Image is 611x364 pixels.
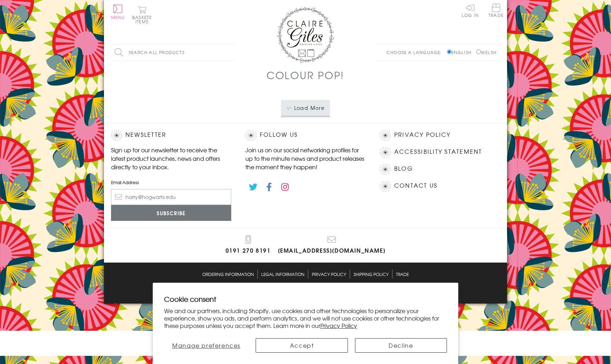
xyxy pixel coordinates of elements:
button: Load More [281,100,330,116]
p: © 2025 . [111,286,500,292]
a: Privacy Policy [312,270,346,278]
span: Trade [489,4,504,17]
input: Welsh [476,49,481,54]
label: Email Address [111,179,231,186]
a: [EMAIL_ADDRESS][DOMAIN_NAME] [278,235,386,256]
a: Accessibility Statement [394,147,482,157]
h2: Follow Us [245,130,366,141]
input: Search [228,45,235,60]
img: Claire Giles Greetings Cards [277,7,334,63]
input: harry@hogwarts.edu [111,189,231,205]
button: Basket0 items [132,6,152,24]
a: Blog [394,164,413,174]
h2: Cookie consent [164,294,447,304]
button: Manage preferences [164,338,249,353]
label: English [447,49,475,55]
p: Choose a language: [386,49,446,55]
a: Trade [396,270,409,278]
span: 0 items [135,14,152,25]
a: Trade [489,4,504,19]
p: We and our partners, including Shopify, use cookies and other technologies to personalize your ex... [164,307,447,329]
label: Welsh [476,49,496,55]
a: Legal Information [261,270,304,278]
input: Subscribe [111,205,231,221]
a: Privacy Policy [320,321,357,330]
button: Accept [256,338,348,353]
span: Manage preferences [172,341,240,350]
button: Decline [355,338,447,353]
p: Sign up for our newsletter to receive the latest product launches, news and offers directly to yo... [111,146,231,171]
p: Join us on our social networking profiles for up to the minute news and product releases the mome... [245,146,366,171]
a: Contact Us [394,181,437,190]
a: 0191 270 8191 [226,235,271,256]
input: Search all products [111,45,235,60]
h2: Newsletter [111,130,231,141]
a: Privacy Policy [394,130,450,140]
button: Menu [111,5,125,19]
h1: Colour POP! [267,68,344,82]
span: Menu [111,14,125,20]
input: English [447,49,452,54]
a: Log In [462,4,479,17]
a: Shipping Policy [354,270,389,278]
a: Ordering Information [202,270,254,278]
